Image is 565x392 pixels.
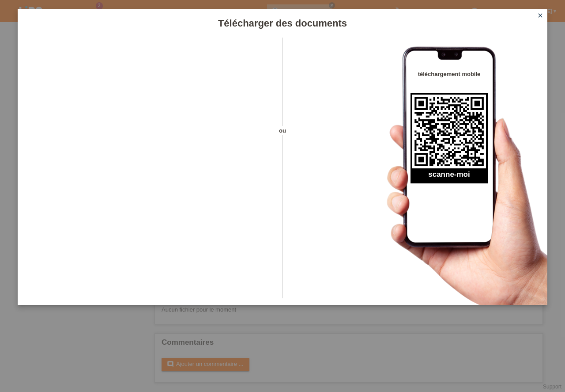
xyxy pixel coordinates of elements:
h2: scanne-moi [411,170,488,183]
a: close [535,11,546,21]
span: ou [267,126,298,135]
h1: Télécharger des documents [18,18,547,29]
i: close [537,12,544,19]
iframe: Upload [31,60,267,281]
h4: téléchargement mobile [411,71,488,77]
